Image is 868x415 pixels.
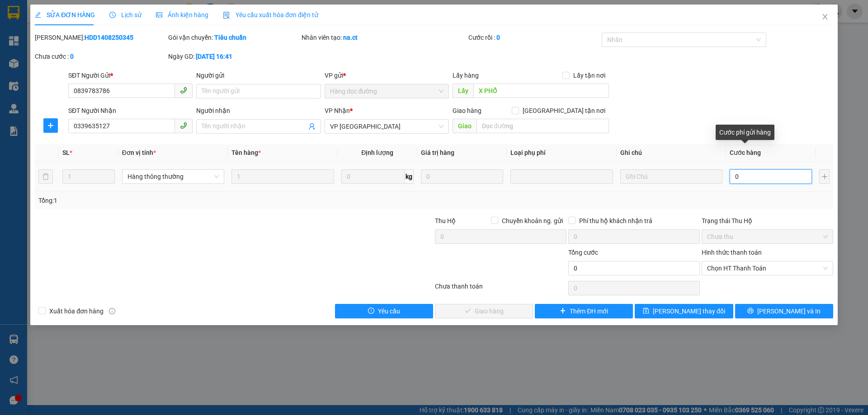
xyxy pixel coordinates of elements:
[453,72,479,79] span: Lấy hàng
[620,169,722,184] input: Ghi Chú
[821,13,829,20] span: close
[180,122,187,129] span: phone
[231,149,261,156] span: Tên hàng
[434,281,567,297] div: Chưa thanh toán
[70,53,74,60] b: 0
[122,149,156,156] span: Đơn vị tính
[127,170,219,183] span: Hàng thông thường
[707,230,828,243] span: Chưa thu
[38,196,335,205] div: Tổng: 1
[453,119,476,133] span: Giao
[68,70,193,80] div: SĐT Người Gửi
[62,149,70,156] span: SL
[643,308,649,315] span: save
[716,125,774,140] div: Cước phí gửi hàng
[519,106,609,116] span: [GEOGRAPHIC_DATA] tận nơi
[435,304,533,318] button: checkGiao hàng
[168,33,300,42] div: Gói vận chuyển:
[735,304,833,318] button: printer[PERSON_NAME] và In
[473,84,609,98] input: Dọc đường
[378,306,400,316] span: Yêu cầu
[570,306,608,316] span: Thêm ĐH mới
[498,216,566,226] span: Chuyển khoản ng. gửi
[46,306,107,316] span: Xuất hóa đơn hàng
[85,33,378,45] li: Hotline: 1900252555
[38,169,53,184] button: delete
[156,11,208,19] span: Ảnh kiện hàng
[156,12,162,18] span: picture
[535,304,633,318] button: plusThêm ĐH mới
[330,84,443,98] span: Hàng dọc đường
[476,119,609,133] input: Dọc đường
[302,33,467,42] div: Nhân viên tạo:
[421,169,503,184] input: 0
[617,144,726,162] th: Ghi chú
[109,12,116,18] span: clock-circle
[325,107,350,114] span: VP Nhận
[308,123,316,130] span: user-add
[35,11,95,19] span: SỬA ĐƠN HÀNG
[496,34,500,41] b: 0
[435,217,456,224] span: Thu Hộ
[653,306,725,316] span: [PERSON_NAME] thay đổi
[223,12,230,19] img: icon
[35,51,166,61] div: Chưa cước :
[325,70,449,80] div: VP gửi
[68,106,193,116] div: SĐT Người Nhận
[368,308,374,315] span: exclamation-circle
[214,34,246,41] b: Tiêu chuẩn
[168,51,300,61] div: Ngày GD:
[180,87,187,94] span: phone
[812,5,838,30] button: Close
[468,33,600,42] div: Cước rồi :
[335,304,433,318] button: exclamation-circleYêu cầu
[570,70,609,80] span: Lấy tận nơi
[44,122,57,129] span: plus
[43,118,58,133] button: plus
[11,11,57,56] img: logo.jpg
[35,12,41,18] span: edit
[747,308,754,315] span: printer
[702,216,833,226] div: Trạng thái Thu Hộ
[85,34,133,41] b: HDD1408250345
[568,249,598,256] span: Tổng cước
[757,306,821,316] span: [PERSON_NAME] và In
[231,169,334,184] input: VD: Bàn, Ghế
[702,249,762,256] label: Hình thức thanh toán
[223,11,318,19] span: Yêu cầu xuất hóa đơn điện tử
[361,149,393,156] span: Định lượng
[109,308,115,314] span: info-circle
[330,120,443,133] span: VP Hà Đông
[343,34,358,41] b: na.ct
[507,144,616,162] th: Loại phụ phí
[196,106,321,116] div: Người nhận
[196,53,232,60] b: [DATE] 16:41
[819,169,829,184] button: plus
[11,65,135,96] b: GỬI : VP [GEOGRAPHIC_DATA]
[109,11,142,19] span: Lịch sử
[453,107,481,114] span: Giao hàng
[405,169,414,184] span: kg
[576,216,656,226] span: Phí thu hộ khách nhận trả
[707,261,828,275] span: Chọn HT Thanh Toán
[196,70,321,80] div: Người gửi
[421,149,454,156] span: Giá trị hàng
[85,22,378,33] li: Cổ Đạm, xã [GEOGRAPHIC_DATA], [GEOGRAPHIC_DATA]
[453,84,473,98] span: Lấy
[730,149,761,156] span: Cước hàng
[35,33,166,42] div: [PERSON_NAME]:
[560,308,566,315] span: plus
[635,304,733,318] button: save[PERSON_NAME] thay đổi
